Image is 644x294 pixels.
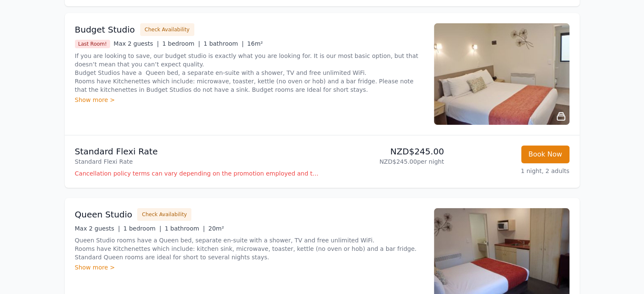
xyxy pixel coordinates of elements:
[75,40,111,48] span: Last Room!
[75,96,424,104] div: Show more >
[521,146,569,163] button: Book Now
[75,24,135,36] h3: Budget Studio
[75,157,319,166] p: Standard Flexi Rate
[75,225,120,232] span: Max 2 guests |
[140,23,194,36] button: Check Availability
[75,169,319,178] p: Cancellation policy terms can vary depending on the promotion employed and the time of stay of th...
[208,225,224,232] span: 20m²
[75,209,133,220] h3: Queen Studio
[326,146,444,157] p: NZD$245.00
[75,263,424,272] div: Show more >
[162,40,200,47] span: 1 bedroom |
[247,40,263,47] span: 16m²
[113,40,159,47] span: Max 2 guests |
[137,208,191,221] button: Check Availability
[165,225,205,232] span: 1 bathroom |
[204,40,244,47] span: 1 bathroom |
[123,225,161,232] span: 1 bedroom |
[75,146,319,157] p: Standard Flexi Rate
[326,157,444,166] p: NZD$245.00 per night
[451,167,569,175] p: 1 night, 2 adults
[75,52,424,94] p: If you are looking to save, our budget studio is exactly what you are looking for. It is our most...
[75,236,424,261] p: Queen Studio rooms have a Queen bed, separate en-suite with a shower, TV and free unlimited WiFi....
